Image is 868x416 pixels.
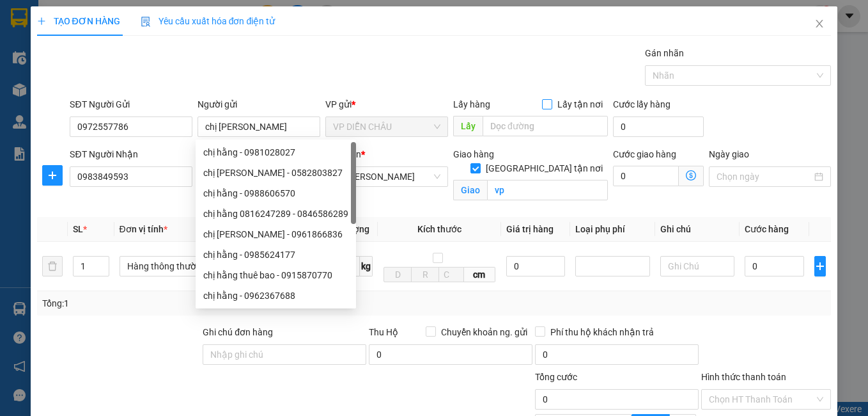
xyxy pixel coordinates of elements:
[417,224,461,234] span: Kích thước
[660,256,734,276] input: Ghi Chú
[325,97,448,111] div: VP gửi
[333,167,440,186] span: VP NGỌC HỒI
[37,54,140,88] span: [GEOGRAPHIC_DATA], [GEOGRAPHIC_DATA] ↔ [GEOGRAPHIC_DATA]
[120,224,167,234] span: Đơn vị tính
[453,116,483,136] span: Lấy
[487,180,608,200] input: Giao tận nơi
[453,99,490,109] span: Lấy hàng
[613,99,670,109] label: Cước lấy hàng
[655,217,740,242] th: Ghi chú
[203,289,348,303] div: chị hằng - 0962367688
[70,147,192,161] div: SĐT Người Nhận
[73,224,83,234] span: SL
[42,10,134,52] strong: CHUYỂN PHÁT NHANH AN PHÚ QUÝ
[464,267,495,282] span: cm
[645,48,684,58] label: Gán nhãn
[203,145,348,159] div: chị hằng - 0981028027
[613,116,704,137] input: Cước lấy hàng
[37,17,46,26] span: plus
[411,267,439,282] input: R
[127,257,218,276] span: Hàng thông thường
[196,163,356,183] div: chị hằng - 0582803827
[7,52,35,115] img: logo
[483,116,608,136] input: Dọc đường
[535,372,577,382] span: Tổng cước
[196,142,356,163] div: chị hằng - 0981028027
[481,161,608,175] span: [GEOGRAPHIC_DATA] tận nơi
[42,165,63,186] button: plus
[203,248,348,262] div: chị hằng - 0985624177
[436,325,532,339] span: Chuyển khoản ng. gửi
[613,166,679,186] input: Cước giao hàng
[814,256,826,276] button: plus
[686,170,696,180] span: dollar-circle
[745,224,789,234] span: Cước hàng
[196,183,356,204] div: chị hằng - 0988606570
[43,170,62,180] span: plus
[37,16,120,26] span: TẠO ĐƠN HÀNG
[453,180,487,200] span: Giao
[203,268,348,282] div: chị hằng thuê bao - 0915870770
[545,325,659,339] span: Phí thu hộ khách nhận trả
[453,149,494,159] span: Giao hàng
[709,149,749,159] label: Ngày giao
[570,217,655,242] th: Loại phụ phí
[333,117,440,136] span: VP DIỄN CHÂU
[196,265,356,285] div: chị hằng thuê bao - 0915870770
[369,327,398,337] span: Thu Hộ
[613,149,676,159] label: Cước giao hàng
[506,224,554,234] span: Giá trị hàng
[802,6,837,42] button: Close
[141,17,151,27] img: icon
[42,296,336,310] div: Tổng: 1
[203,207,348,221] div: chị hằng 0816247289 - 0846586289
[814,19,825,29] span: close
[196,285,356,306] div: chị hằng - 0962367688
[815,261,825,271] span: plus
[196,244,356,265] div: chị hằng - 0985624177
[141,16,275,26] span: Yêu cầu xuất hóa đơn điện tử
[384,267,412,282] input: D
[203,186,348,200] div: chị hằng - 0988606570
[198,97,320,111] div: Người gửi
[438,267,464,282] input: C
[203,227,348,241] div: chị [PERSON_NAME] - 0961866836
[70,97,192,111] div: SĐT Người Gửi
[42,256,63,276] button: delete
[552,97,608,111] span: Lấy tận nơi
[203,166,348,180] div: chị [PERSON_NAME] - 0582803827
[717,170,812,184] input: Ngày giao
[360,256,373,276] span: kg
[506,256,566,276] input: 0
[196,204,356,224] div: chị hằng 0816247289 - 0846586289
[203,327,273,337] label: Ghi chú đơn hàng
[196,224,356,244] div: chị hằng - 0961866836
[701,372,786,382] label: Hình thức thanh toán
[203,344,366,365] input: Ghi chú đơn hàng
